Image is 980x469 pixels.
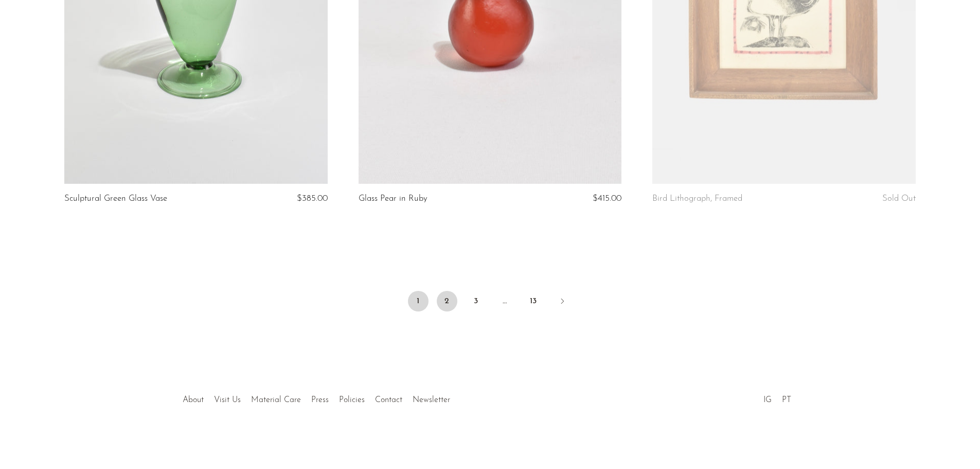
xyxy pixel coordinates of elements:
[64,194,167,203] a: Sculptural Green Glass Vase
[177,388,455,407] ul: Quick links
[408,291,429,311] span: 1
[652,194,742,203] a: Bird Lithograph, Framed
[297,194,328,203] span: $385.00
[494,291,515,311] span: …
[523,291,544,311] a: 13
[183,396,204,404] a: About
[339,396,365,404] a: Policies
[466,291,486,311] a: 3
[251,396,301,404] a: Material Care
[782,396,791,404] a: PT
[311,396,329,404] a: Press
[375,396,402,404] a: Contact
[763,396,772,404] a: IG
[882,194,916,203] span: Sold Out
[437,291,457,311] a: 2
[359,194,427,203] a: Glass Pear in Ruby
[214,396,241,404] a: Visit Us
[552,291,573,314] a: Next
[593,194,621,203] span: $415.00
[758,388,796,407] ul: Social Medias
